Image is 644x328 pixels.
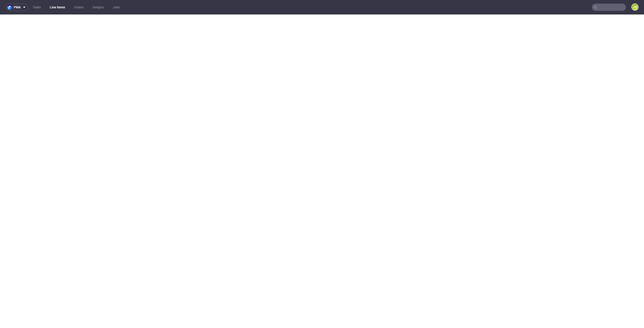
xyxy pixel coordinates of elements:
a: Designs [90,4,106,11]
span: pma [14,6,21,9]
figcaption: JW [632,4,638,10]
a: Tasks [30,4,43,11]
a: Orders [71,4,86,11]
a: Line Items [47,4,68,11]
a: Jobs [110,4,123,11]
img: logo [7,5,14,10]
button: pma [5,4,28,11]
